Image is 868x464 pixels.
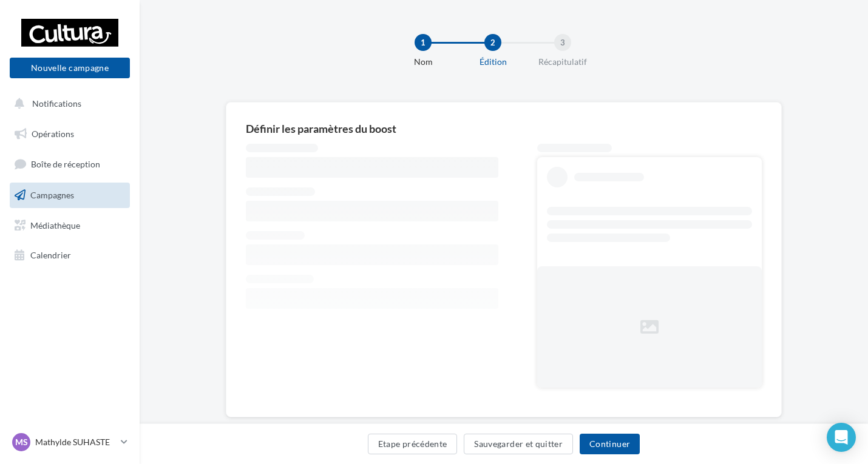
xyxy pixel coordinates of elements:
[10,431,130,454] a: MS Mathylde SUHASTE
[524,56,602,68] div: Récapitulatif
[415,34,432,51] div: 1
[246,123,396,134] div: Définir les paramètres du boost
[384,56,462,68] div: Nom
[7,243,132,268] a: Calendrier
[30,190,74,200] span: Campagnes
[7,183,132,208] a: Campagnes
[7,91,127,116] button: Notifications
[32,129,74,139] span: Opérations
[32,98,81,109] span: Notifications
[7,213,132,238] a: Médiathèque
[484,34,501,51] div: 2
[7,121,132,147] a: Opérations
[30,220,80,230] span: Médiathèque
[464,434,573,454] button: Sauvegarder et quitter
[10,58,130,78] button: Nouvelle campagne
[30,250,71,260] span: Calendrier
[454,56,532,68] div: Édition
[35,436,116,448] p: Mathylde SUHASTE
[7,151,132,177] a: Boîte de réception
[554,34,571,51] div: 3
[31,159,100,169] span: Boîte de réception
[15,436,28,448] span: MS
[827,423,856,452] div: Open Intercom Messenger
[580,434,640,454] button: Continuer
[368,434,458,454] button: Etape précédente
